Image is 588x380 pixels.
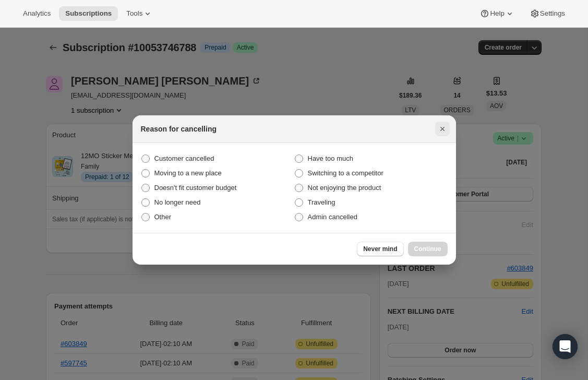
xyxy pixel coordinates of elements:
[23,9,51,18] span: Analytics
[523,6,571,21] button: Settings
[308,184,381,192] span: Not enjoying the product
[540,9,565,18] span: Settings
[553,334,578,359] div: Open Intercom Messenger
[308,198,335,206] span: Traveling
[17,6,57,21] button: Analytics
[154,198,201,206] span: No longer need
[65,9,112,18] span: Subscriptions
[154,169,222,177] span: Moving to a new place
[308,169,383,177] span: Switching to a competitor
[141,124,217,134] h2: Reason for cancelling
[308,213,357,221] span: Admin cancelled
[126,9,142,18] span: Tools
[490,9,504,18] span: Help
[473,6,521,21] button: Help
[363,245,397,253] span: Never mind
[154,213,172,221] span: Other
[308,155,353,162] span: Have too much
[154,155,214,162] span: Customer cancelled
[154,184,237,192] span: Doesn't fit customer budget
[435,122,450,136] button: Close
[120,6,159,21] button: Tools
[357,242,403,256] button: Never mind
[59,6,118,21] button: Subscriptions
